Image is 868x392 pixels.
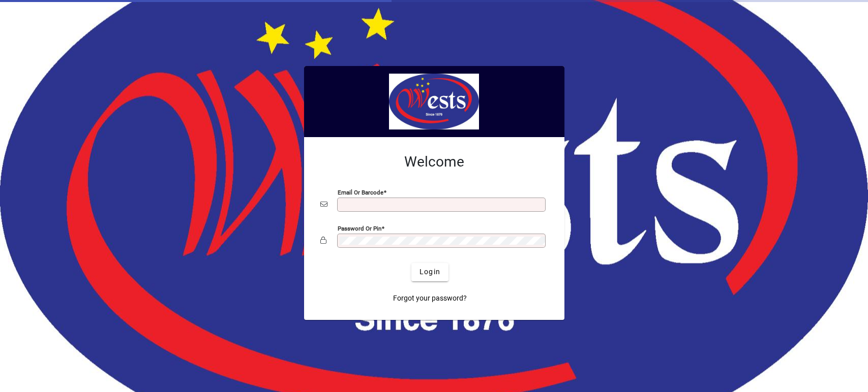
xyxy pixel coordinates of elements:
[389,289,471,308] a: Forgot your password?
[393,293,467,304] span: Forgot your password?
[338,224,381,232] mat-label: Password or Pin
[338,188,383,195] mat-label: Email or Barcode
[411,263,448,281] button: Login
[420,267,440,277] span: Login
[320,153,548,171] h2: Welcome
